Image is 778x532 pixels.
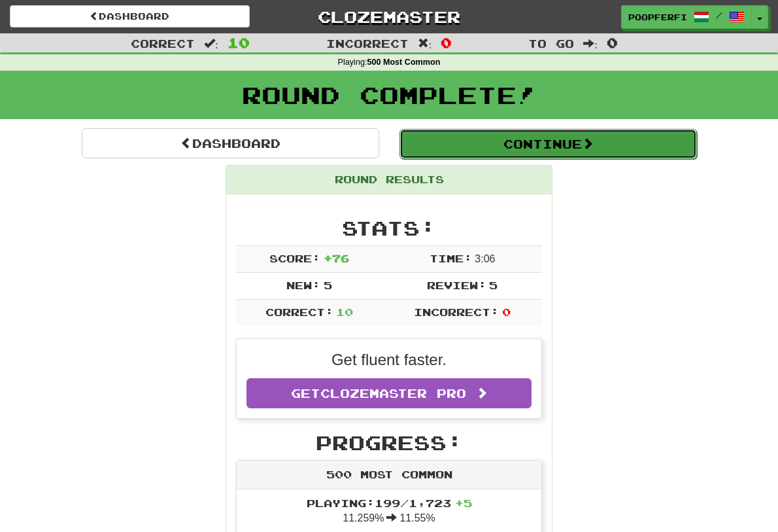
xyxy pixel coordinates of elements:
span: Score: [269,252,320,264]
span: Correct [131,37,195,50]
span: poopferfi [628,11,687,23]
span: 0 [607,35,618,50]
span: To go [528,37,574,50]
strong: 500 Most Common [367,58,440,67]
span: : [583,38,598,49]
span: 10 [336,306,353,318]
span: 10 [228,35,250,50]
span: Review: [427,279,486,291]
a: Dashboard [10,5,250,27]
div: 500 Most Common [237,461,541,489]
h2: Progress: [236,432,542,453]
span: : [204,38,218,49]
a: GetClozemaster Pro [246,378,532,408]
span: 5 [489,279,498,291]
h2: Stats: [236,217,542,239]
span: Playing: 199 / 1,723 [307,497,472,509]
a: Clozemaster [269,5,509,28]
span: 0 [441,35,452,50]
span: + 5 [455,497,472,509]
a: Dashboard [82,128,379,158]
div: Round Results [226,166,552,194]
span: 5 [324,279,332,291]
span: Clozemaster Pro [320,386,466,400]
button: Continue [399,129,697,159]
span: Time: [430,252,472,264]
span: 0 [502,306,511,318]
a: poopferfi / [621,5,752,29]
span: 3 : 0 6 [475,253,495,264]
span: Incorrect [326,37,409,50]
span: Incorrect: [414,306,499,318]
span: + 76 [324,252,349,264]
span: : [418,38,432,49]
h1: Round Complete! [5,82,773,108]
span: / [716,10,722,20]
span: New: [286,279,320,291]
span: Correct: [265,306,333,318]
p: Get fluent faster. [246,349,532,371]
